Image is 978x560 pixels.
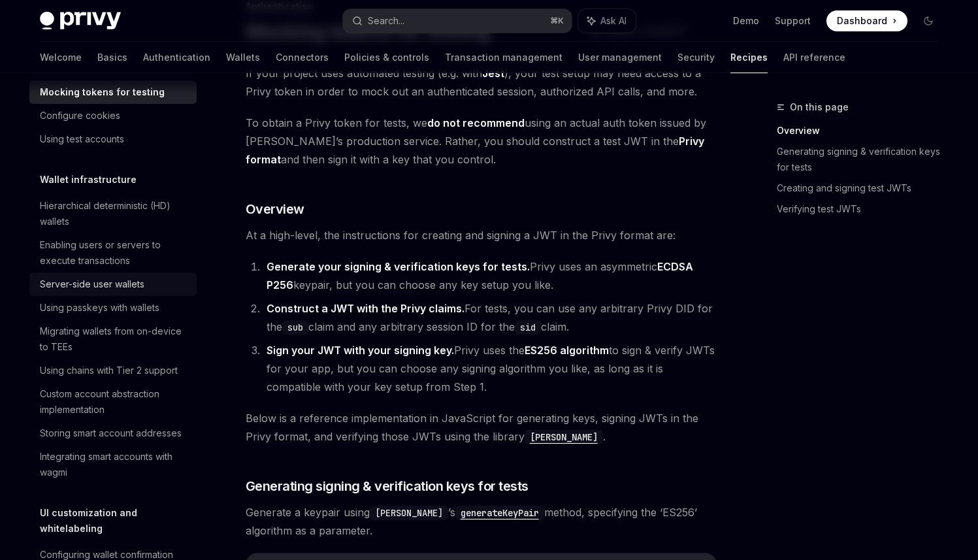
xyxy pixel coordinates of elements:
a: Migrating wallets from on-device to TEEs [29,320,197,359]
strong: Sign your JWT with your signing key. [267,344,454,357]
h5: Wallet infrastructure [40,172,137,188]
div: Configure cookies [40,108,120,124]
a: Demo [733,14,759,27]
a: Policies & controls [344,42,429,73]
a: Transaction management [445,42,562,73]
div: Search... [368,13,404,29]
div: Using test accounts [40,131,124,147]
span: Generating signing & verification keys for tests [246,477,529,495]
a: Privy format [246,135,704,167]
li: For tests, you can use any arbitrary Privy DID for the claim and any arbitrary session ID for the... [263,299,717,336]
span: If your project uses automated testing (e.g. with ), your test setup may need access to a Privy t... [246,64,717,101]
strong: do not recommend [427,116,525,129]
a: Basics [97,42,127,73]
a: Recipes [730,42,768,73]
span: Dashboard [837,14,887,27]
li: Privy uses an asymmetric keypair, but you can choose any key setup you like. [263,257,717,294]
div: Integrating smart accounts with wagmi [40,449,189,480]
a: Server-side user wallets [29,272,197,296]
a: Wallets [226,42,260,73]
img: dark logo [40,12,121,30]
code: generateKeyPair [455,506,544,520]
code: sub [282,320,308,335]
a: Jest [482,67,504,80]
a: User management [578,42,662,73]
button: Search...⌘K [343,9,572,33]
a: Overview [777,120,949,141]
span: On this page [790,99,849,115]
div: Migrating wallets from on-device to TEEs [40,323,189,355]
a: Using test accounts [29,127,197,151]
a: ES256 algorithm [525,344,609,357]
span: Below is a reference implementation in JavaScript for generating keys, signing JWTs in the Privy ... [246,409,717,446]
button: Ask AI [578,9,636,33]
a: Generating signing & verification keys for tests [777,141,949,178]
a: Custom account abstraction implementation [29,382,197,421]
strong: Construct a JWT with the Privy claims. [267,302,465,315]
div: Storing smart account addresses [40,425,182,441]
a: Using chains with Tier 2 support [29,359,197,382]
a: Dashboard [826,10,907,31]
code: sid [515,320,541,335]
strong: Generate your signing & verification keys for tests. [267,260,530,273]
span: Overview [246,200,304,218]
div: Custom account abstraction implementation [40,386,189,418]
code: [PERSON_NAME] [525,430,603,444]
a: Security [677,42,715,73]
div: Server-side user wallets [40,276,144,292]
span: At a high-level, the instructions for creating and signing a JWT in the Privy format are: [246,226,717,244]
button: Toggle dark mode [918,10,939,31]
a: Creating and signing test JWTs [777,178,949,199]
span: Ask AI [600,14,627,27]
a: API reference [783,42,845,73]
span: Generate a keypair using ’s method, specifying the ‘ES256’ algorithm as a parameter. [246,503,717,540]
div: Hierarchical deterministic (HD) wallets [40,198,189,229]
a: Welcome [40,42,82,73]
a: Storing smart account addresses [29,421,197,445]
h5: UI customization and whitelabeling [40,505,197,536]
a: Authentication [143,42,210,73]
div: Enabling users or servers to execute transactions [40,237,189,269]
span: ⌘ K [550,16,564,26]
a: generateKeyPair [455,506,544,519]
div: Using passkeys with wallets [40,300,159,316]
a: [PERSON_NAME] [525,430,603,443]
div: Using chains with Tier 2 support [40,363,178,378]
a: Hierarchical deterministic (HD) wallets [29,194,197,233]
a: Connectors [276,42,329,73]
a: Configure cookies [29,104,197,127]
code: [PERSON_NAME] [370,506,448,520]
a: Support [775,14,811,27]
a: Using passkeys with wallets [29,296,197,320]
a: Enabling users or servers to execute transactions [29,233,197,272]
li: Privy uses the to sign & verify JWTs for your app, but you can choose any signing algorithm you l... [263,341,717,396]
a: Verifying test JWTs [777,199,949,220]
a: Integrating smart accounts with wagmi [29,445,197,484]
span: To obtain a Privy token for tests, we using an actual auth token issued by [PERSON_NAME]’s produc... [246,114,717,169]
